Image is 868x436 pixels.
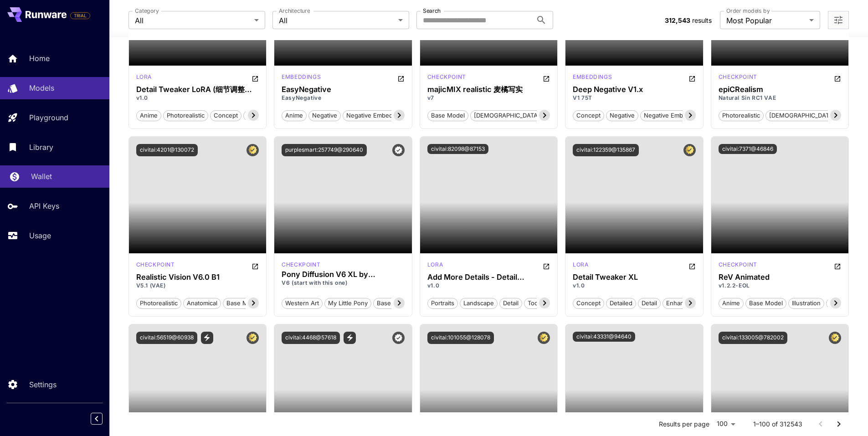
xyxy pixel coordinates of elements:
[163,109,208,121] button: photorealistic
[136,332,197,344] button: civitai:56519@60938
[573,273,696,282] h3: Detail Tweaker XL
[29,200,59,211] p: API Keys
[428,299,457,308] span: portraits
[719,85,842,94] h3: epiCRealism
[423,7,441,15] label: Search
[683,144,696,156] button: Certified Model – Vetted for best performance and includes a commercial license.
[524,299,543,308] span: tool
[136,94,259,102] p: v1.0
[638,297,661,309] button: detail
[713,417,739,431] div: 100
[29,142,53,153] p: Library
[427,332,494,344] button: civitai:101055@128078
[573,73,612,84] div: SD 1.5
[719,273,842,282] h3: ReV Animated
[745,297,786,309] button: base model
[29,379,56,390] p: Settings
[606,111,638,120] span: negative
[282,85,405,94] div: EasyNegative
[573,332,635,342] button: civitai:43331@94640
[392,144,405,156] button: Verified working
[829,332,841,344] button: Certified Model – Vetted for best performance and includes a commercial license.
[282,270,405,279] div: Pony Diffusion V6 XL by PurpleSmart
[640,109,706,121] button: negative embedding
[184,299,221,308] span: anatomical
[136,273,259,282] div: Realistic Vision V6.0 B1
[665,16,690,24] span: 312,543
[427,261,443,272] div: SD 1.5
[98,410,109,427] div: Collapse sidebar
[719,94,842,102] p: Natural Sin RC1 VAE
[573,144,639,156] button: civitai:122359@135867
[282,279,405,287] p: V6 (start with this one)
[719,332,787,344] button: civitai:133005@782002
[834,261,841,272] button: Open in CivitAI
[573,261,588,272] div: SDXL 1.0
[719,144,777,154] button: civitai:7371@46846
[606,297,636,309] button: detailed
[573,73,612,81] p: embeddings
[663,299,696,308] span: enhancer
[282,297,323,309] button: western art
[573,85,696,94] h3: Deep Negative V1.x
[136,261,175,269] p: checkpoint
[833,15,844,26] button: Open more filters
[692,16,712,24] span: results
[427,73,466,81] p: checkpoint
[252,73,259,84] button: Open in CivitAI
[325,299,371,308] span: my little pony
[688,261,696,272] button: Open in CivitAI
[243,109,273,121] button: detailed
[137,111,161,120] span: anime
[427,282,550,290] p: v1.0
[29,82,54,93] p: Models
[397,73,405,84] button: Open in CivitAI
[282,299,322,308] span: western art
[343,111,408,120] span: negative embedding
[573,111,604,120] span: concept
[136,282,259,290] p: V5.1 (VAE)
[427,144,488,154] button: civitai:82098@87153
[135,15,251,26] span: All
[211,111,241,120] span: concept
[309,111,340,120] span: negative
[834,73,841,84] button: Open in CivitAI
[573,94,696,102] p: V1 75T
[183,297,221,309] button: anatomical
[538,332,550,344] button: Certified Model – Vetted for best performance and includes a commercial license.
[606,299,636,308] span: detailed
[573,299,604,308] span: concept
[427,273,550,282] h3: Add More Details - Detail Enhancer / Tweaker (细节调整) LoRA
[470,109,544,121] button: [DEMOGRAPHIC_DATA]
[344,332,356,344] button: View trigger words
[573,282,696,290] p: v1.0
[282,261,320,269] p: checkpoint
[460,297,498,309] button: landscape
[135,7,159,15] label: Category
[766,111,838,120] span: [DEMOGRAPHIC_DATA]
[136,109,161,121] button: anime
[427,297,458,309] button: portraits
[282,109,307,121] button: anime
[343,109,409,121] button: negative embedding
[500,299,522,308] span: detail
[282,144,367,156] button: purplesmart:257749@290640
[374,299,414,308] span: base model
[29,230,51,241] p: Usage
[543,261,550,272] button: Open in CivitAI
[471,111,543,120] span: [DEMOGRAPHIC_DATA]
[136,261,175,272] div: SD 1.5
[726,15,806,26] span: Most Popular
[719,73,757,81] p: checkpoint
[638,299,660,308] span: detail
[29,112,68,123] p: Playground
[71,12,90,19] span: TRIAL
[427,109,468,121] button: base model
[719,109,764,121] button: photorealistic
[70,10,90,21] span: Add your payment card to enable full platform functionality.
[827,299,856,308] span: cartoon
